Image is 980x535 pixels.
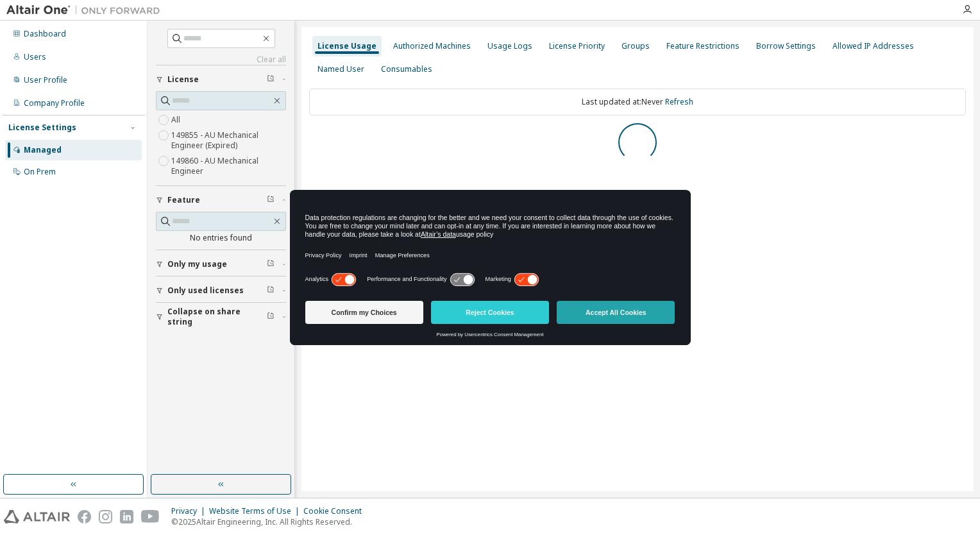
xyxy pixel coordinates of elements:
[171,506,209,516] div: Privacy
[24,75,67,85] div: User Profile
[167,74,199,85] span: License
[24,29,66,39] div: Dashboard
[267,285,275,296] span: Clear filter
[24,98,85,108] div: Company Profile
[156,250,286,278] button: Only my usage
[99,510,112,523] img: instagram.svg
[156,303,286,331] button: Collapse on share string
[156,186,286,214] button: Feature
[171,516,369,527] p: © 2025 Altair Engineering, Inc. All Rights Reserved.
[317,64,364,74] div: Named User
[171,128,286,153] label: 149855 - AU Mechanical Engineer (Expired)
[24,145,62,155] div: Managed
[171,153,286,179] label: 149860 - AU Mechanical Engineer
[209,506,303,516] div: Website Terms of Use
[381,64,432,74] div: Consumables
[156,233,286,243] div: No entries found
[267,195,275,205] span: Clear filter
[549,41,605,51] div: License Priority
[24,52,46,62] div: Users
[756,41,816,51] div: Borrow Settings
[665,96,693,107] a: Refresh
[309,89,966,115] div: Last updated at: Never
[167,307,267,327] span: Collapse on share string
[267,259,275,269] span: Clear filter
[317,41,376,51] div: License Usage
[621,41,650,51] div: Groups
[832,41,914,51] div: Allowed IP Addresses
[666,41,739,51] div: Feature Restrictions
[167,195,200,205] span: Feature
[6,4,167,17] img: Altair One
[156,55,286,65] a: Clear all
[171,112,183,128] label: All
[156,276,286,305] button: Only used licenses
[120,510,133,523] img: linkedin.svg
[167,259,227,269] span: Only my usage
[167,285,244,296] span: Only used licenses
[393,41,471,51] div: Authorized Machines
[267,74,275,85] span: Clear filter
[487,41,532,51] div: Usage Logs
[24,167,56,177] div: On Prem
[78,510,91,523] img: facebook.svg
[267,312,275,322] span: Clear filter
[141,510,160,523] img: youtube.svg
[156,65,286,94] button: License
[4,510,70,523] img: altair_logo.svg
[8,123,76,133] div: License Settings
[303,506,369,516] div: Cookie Consent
